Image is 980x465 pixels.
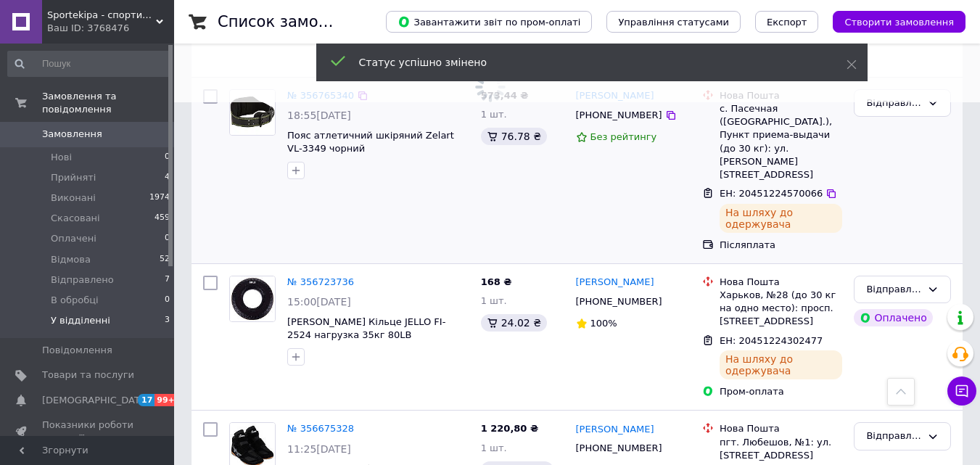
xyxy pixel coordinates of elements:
div: 76.78 ₴ [481,128,547,145]
span: [DEMOGRAPHIC_DATA] [42,394,149,407]
a: Фото товару [229,89,276,136]
span: В обробці [51,294,99,307]
span: 0 [165,151,170,164]
a: [PERSON_NAME] [576,423,654,437]
span: ЕН: 20451224302477 [720,335,823,346]
div: с. Пасечная ([GEOGRAPHIC_DATA].), Пункт приема-выдачи (до 30 кг): ул. [PERSON_NAME][STREET_ADDRESS] [720,102,842,181]
span: 1974 [149,192,170,205]
span: Товари та послуги [42,369,134,382]
span: 7 [165,273,170,287]
span: 18:55[DATE] [287,110,351,121]
span: 3 [165,314,170,327]
a: [PERSON_NAME] Кільце JELLO FI-2524 нагрузка 35кг 80LB [287,316,445,341]
h1: Список замовлень [218,13,365,30]
span: 1 шт. [481,109,507,120]
span: 4 [165,171,170,184]
span: 1 220,80 ₴ [481,423,538,434]
span: 100% [590,318,617,329]
div: Післяплата [720,239,842,252]
div: Нова Пошта [720,276,842,289]
span: 0 [165,294,170,307]
div: Пром-оплата [720,385,842,398]
div: [PHONE_NUMBER] [573,292,665,311]
span: Замовлення та повідомлення [42,90,174,116]
a: Пояс атлетичний шкіряний Zelart VL-3349 чорний [287,130,454,155]
span: У відділенні [51,314,110,327]
div: Нова Пошта [720,422,842,435]
span: Створити замовлення [844,17,954,28]
span: Відправлено [51,273,114,287]
span: Показники роботи компанії [42,419,134,445]
span: Виконані [51,192,96,205]
span: Управління статусами [618,17,729,28]
img: Фото товару [230,276,275,321]
span: Експорт [767,17,807,28]
img: Фото товару [230,90,275,135]
span: 15:00[DATE] [287,296,351,308]
button: Створити замовлення [833,11,965,33]
div: Відправлено [866,282,921,297]
span: 0 [165,232,170,245]
span: Оплачені [51,232,96,245]
a: [PERSON_NAME] [576,276,654,289]
span: Скасовані [51,212,100,225]
div: На шляху до одержувача [720,350,842,379]
span: Завантажити звіт по пром-оплаті [398,15,580,28]
div: [PHONE_NUMBER] [573,439,665,458]
div: На шляху до одержувача [720,204,842,233]
a: № 356723736 [287,276,354,287]
div: [PHONE_NUMBER] [573,106,665,125]
span: Sportekipa - спортивні товари [47,9,156,22]
div: Відправлено [866,96,921,111]
a: Створити замовлення [818,16,965,27]
span: Повідомлення [42,344,112,357]
span: Без рейтингу [590,131,657,142]
span: Відмова [51,253,91,266]
span: Замовлення [42,128,102,141]
span: 17 [138,394,155,406]
span: 459 [155,212,170,225]
button: Управління статусами [606,11,741,33]
div: Харьков, №28 (до 30 кг на одно место): просп. [STREET_ADDRESS] [720,289,842,329]
div: Відправлено [866,429,921,444]
button: Завантажити звіт по пром-оплаті [386,11,592,33]
a: № 356675328 [287,423,354,434]
span: 11:25[DATE] [287,443,351,455]
div: Статус успішно змінено [359,55,810,70]
span: Прийняті [51,171,96,184]
button: Чат з покупцем [947,376,976,406]
div: Ваш ID: 3768476 [47,22,174,35]
input: Пошук [7,51,171,77]
div: Оплачено [854,309,932,326]
span: 1 шт. [481,295,507,306]
span: 1 шт. [481,443,507,453]
span: Нові [51,151,72,164]
div: пгт. Любешов, №1: ул. [STREET_ADDRESS] [720,436,842,462]
div: 24.02 ₴ [481,314,547,332]
span: 168 ₴ [481,276,512,287]
span: 99+ [155,394,178,406]
button: Експорт [755,11,819,33]
a: Фото товару [229,276,276,322]
span: 52 [160,253,170,266]
span: ЕН: 20451224570066 [720,188,823,199]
